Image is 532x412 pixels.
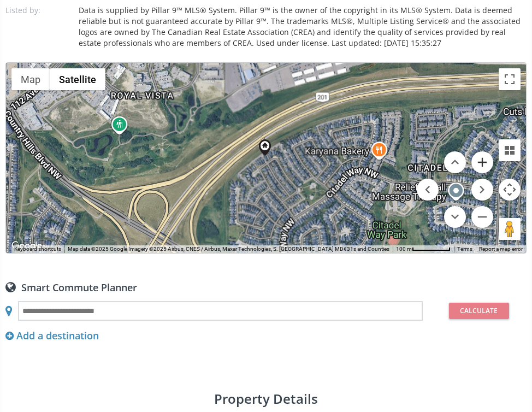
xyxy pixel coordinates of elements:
img: Google [9,239,45,253]
div: Data is supplied by Pillar 9™ MLS® System. Pillar 9™ is the owner of the copyright in its MLS® Sy... [79,5,527,49]
button: Calculate [449,303,509,319]
p: Listed by: [5,5,71,16]
button: Tilt map [499,139,521,161]
button: Map camera controls [499,179,521,201]
button: Zoom out [471,206,493,228]
button: Show street map [11,68,50,90]
span: 100 m [396,246,412,252]
button: Move up [444,151,466,173]
button: Keyboard shortcuts [14,245,61,253]
button: Drag Pegman onto the map to open Street View [499,218,521,240]
h2: Property details [5,392,527,405]
a: Terms [457,246,472,252]
button: Move down [444,206,466,228]
button: Map Scale: 100 m per 67 pixels [393,245,454,253]
button: Zoom in [471,151,493,173]
span: Map data ©2025 Google Imagery ©2025 Airbus, CNES / Airbus, Maxar Technologies, S. [GEOGRAPHIC_DAT... [68,246,389,252]
a: Report a map error [479,246,523,252]
button: Toggle fullscreen view [499,68,521,90]
a: Open this area in Google Maps (opens a new window) [9,239,45,253]
button: Show satellite imagery [50,68,105,90]
button: Move right [471,179,493,201]
button: Move left [417,179,439,201]
div: Smart Commute Planner [5,281,527,293]
div: Add a destination [5,329,99,343]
